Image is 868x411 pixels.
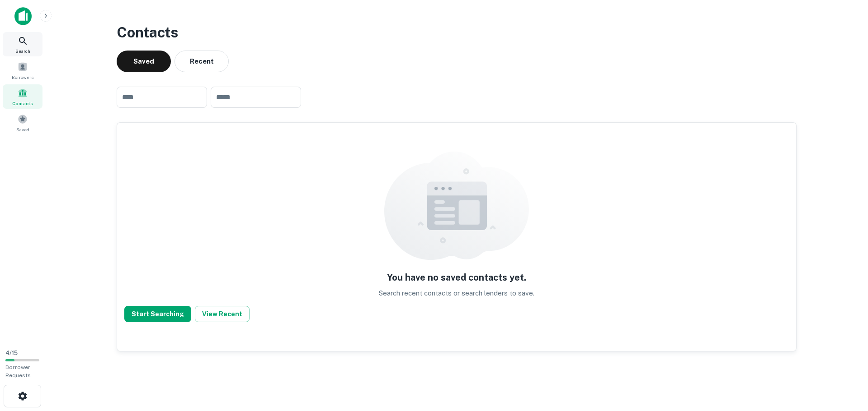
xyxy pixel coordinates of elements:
[12,100,33,107] span: Contacts
[384,152,529,260] img: empty content
[124,306,191,322] button: Start Searching
[16,126,29,133] span: Saved
[3,58,42,83] a: Borrowers
[117,22,797,43] h3: Contacts
[195,306,250,322] button: View Recent
[117,51,171,72] button: Saved
[387,271,526,284] h5: You have no saved contacts yet.
[175,51,229,72] button: Recent
[3,111,42,135] a: Saved
[14,7,32,25] img: capitalize-icon.png
[12,74,33,81] span: Borrowers
[5,350,18,356] span: 4 / 15
[5,364,31,379] span: Borrower Requests
[823,339,868,382] iframe: Chat Widget
[3,32,42,56] a: Search
[15,47,30,55] span: Search
[379,288,534,299] p: Search recent contacts or search lenders to save.
[3,84,42,109] a: Contacts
